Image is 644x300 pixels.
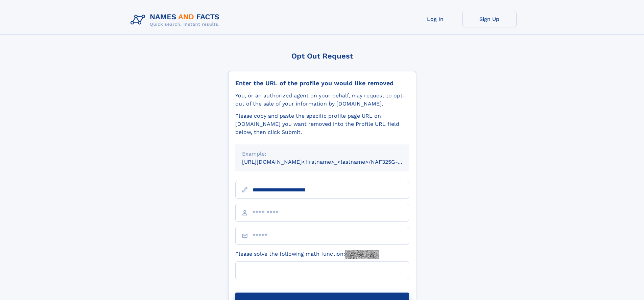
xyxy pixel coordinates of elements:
a: Sign Up [462,11,517,27]
a: Log In [408,11,462,27]
div: Please copy and paste the specific profile page URL on [DOMAIN_NAME] you want removed into the Pr... [235,112,409,136]
img: Logo Names and Facts [128,11,225,29]
div: You, or an authorized agent on your behalf, may request to opt-out of the sale of your informatio... [235,92,409,108]
div: Opt Out Request [228,52,416,60]
label: Please solve the following math function: [235,250,379,259]
div: Enter the URL of the profile you would like removed [235,79,409,87]
div: Example: [242,150,402,158]
small: [URL][DOMAIN_NAME]<firstname>_<lastname>/NAF325G-xxxxxxxx [242,159,422,165]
